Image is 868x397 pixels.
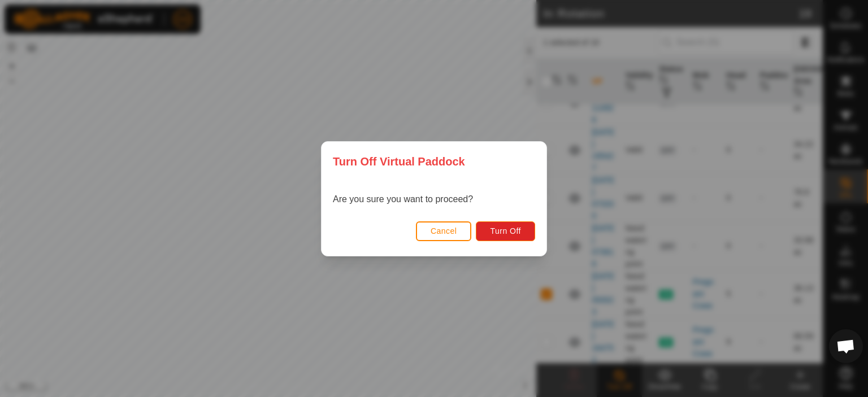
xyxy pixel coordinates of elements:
span: Cancel [431,226,457,235]
span: Turn Off [490,226,521,235]
span: Turn Off Virtual Paddock [333,153,465,170]
div: Open chat [829,329,863,363]
button: Cancel [416,221,472,241]
button: Turn Off [476,221,535,241]
p: Are you sure you want to proceed? [333,193,473,206]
